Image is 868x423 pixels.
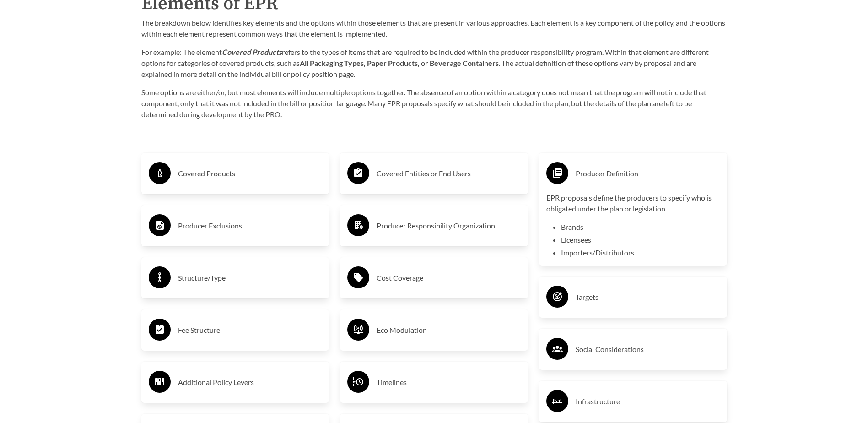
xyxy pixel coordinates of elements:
[141,17,727,39] p: The breakdown below identifies key elements and the options within those elements that are presen...
[377,218,521,233] h3: Producer Responsibility Organization
[178,166,322,181] h3: Covered Products
[300,59,499,67] strong: All Packaging Types, Paper Products, or Beverage Containers
[561,247,720,258] li: Importers/Distributors
[178,218,322,233] h3: Producer Exclusions
[222,48,282,56] strong: Covered Products
[576,290,720,304] h3: Targets
[377,323,521,337] h3: Eco Modulation
[576,166,720,181] h3: Producer Definition
[178,375,322,390] h3: Additional Policy Levers
[377,271,521,285] h3: Cost Coverage
[178,323,322,337] h3: Fee Structure
[561,234,720,245] li: Licensees
[377,375,521,390] h3: Timelines
[178,271,322,285] h3: Structure/Type
[141,47,727,80] p: For example: The element refers to the types of items that are required to be included within the...
[377,166,521,181] h3: Covered Entities or End Users
[576,394,720,409] h3: Infrastructure
[576,342,720,357] h3: Social Considerations
[546,192,720,214] p: EPR proposals define the producers to specify who is obligated under the plan or legislation.
[141,87,727,120] p: Some options are either/or, but most elements will include multiple options together. The absence...
[561,222,720,233] li: Brands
